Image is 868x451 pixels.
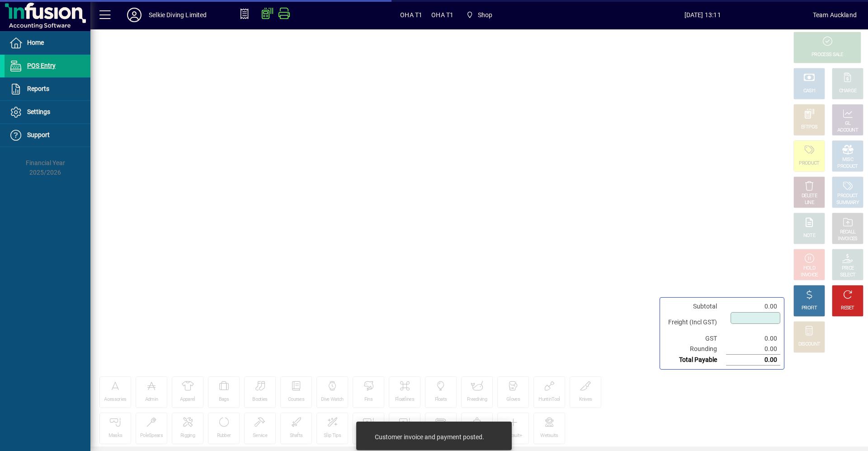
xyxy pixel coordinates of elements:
div: EFTPOS [801,124,818,131]
div: SELECT [840,272,856,279]
td: 0.00 [726,301,780,312]
div: Wetsuit+ [504,432,522,439]
div: Knives [579,396,592,403]
td: Rounding [664,344,726,355]
div: Gloves [506,396,520,403]
div: Booties [252,396,267,403]
span: Settings [27,108,50,115]
span: OHA T1 [431,8,453,22]
span: [DATE] 13:11 [593,8,813,22]
span: POS Entry [27,62,56,69]
td: Freight (Incl GST) [664,312,726,333]
div: DISCOUNT [798,341,820,348]
div: Floatlines [395,396,414,403]
div: CASH [803,88,815,95]
div: PRICE [842,265,854,272]
div: GL [845,120,851,127]
td: Subtotal [664,301,726,312]
div: LINE [805,199,814,206]
div: HOLD [803,265,815,272]
div: DELETE [802,193,817,199]
div: Bags [219,396,229,403]
div: NOTE [803,233,815,239]
div: Shafts [290,432,303,439]
td: GST [664,333,726,344]
div: Admin [145,396,158,403]
div: Masks [108,432,123,439]
a: Home [5,32,90,54]
div: PROFIT [802,305,817,312]
div: PRODUCT [799,160,819,167]
div: Freediving [467,396,487,403]
td: 0.00 [726,355,780,366]
div: Acessories [104,396,126,403]
div: Apparel [180,396,195,403]
span: Shop [478,8,493,22]
div: PRODUCT [837,193,858,199]
span: Reports [27,85,49,92]
span: Support [27,131,50,138]
div: Slip Tips [324,432,341,439]
div: Dive Watch [321,396,343,403]
div: Selkie Diving Limited [149,8,207,22]
div: PROCESS SALE [811,52,843,58]
div: Wetsuits [540,432,558,439]
div: Rigging [180,432,195,439]
a: Settings [5,101,90,123]
span: Home [27,39,44,46]
div: ACCOUNT [837,127,858,134]
div: Floats [435,396,447,403]
span: Shop [462,7,496,23]
div: HuntinTool [538,396,560,403]
a: Support [5,124,90,147]
td: Total Payable [664,355,726,366]
div: Team Auckland [813,8,857,22]
div: Courses [288,396,304,403]
div: RESET [841,305,854,312]
div: PoleSpears [140,432,163,439]
div: INVOICES [838,236,857,242]
a: Reports [5,78,90,100]
div: INVOICE [801,272,817,279]
div: Service [253,432,267,439]
div: MISC [842,157,853,163]
button: Profile [120,7,149,23]
td: 0.00 [726,333,780,344]
div: SUMMARY [836,199,859,206]
div: Fins [364,396,373,403]
div: PRODUCT [837,163,858,170]
div: RECALL [840,229,856,236]
span: OHA T1 [400,8,422,22]
div: Rubber [217,432,231,439]
td: 0.00 [726,344,780,355]
div: CHARGE [839,88,857,95]
div: Customer invoice and payment posted. [375,432,484,442]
